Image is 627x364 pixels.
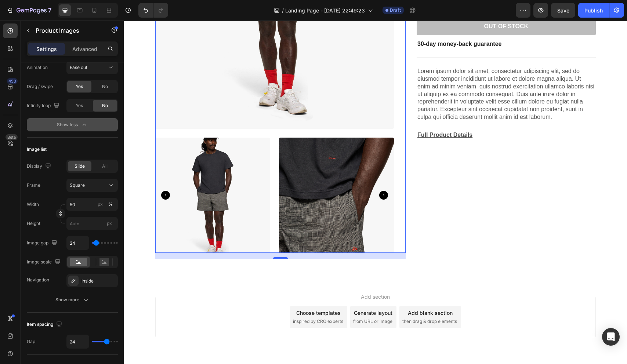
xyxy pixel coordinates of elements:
div: Image list [27,146,47,153]
div: 450 [7,78,18,84]
span: Save [557,7,569,14]
div: Animation [27,64,48,71]
span: then drag & drop elements [279,298,333,304]
div: Show less [57,121,88,128]
button: Square [66,179,118,192]
div: Infinity loop [27,101,61,111]
button: 7 [3,3,55,18]
label: Width [27,201,39,208]
button: Show more [27,293,118,306]
span: No [102,83,108,90]
p: Full Product Details [294,111,471,119]
img: Mens [155,117,270,232]
label: Height [27,220,40,227]
span: Yes [76,102,83,109]
button: Publish [578,3,609,18]
label: Frame [27,182,40,189]
button: px [106,200,115,209]
button: % [96,200,105,209]
span: Landing Page - [DATE] 22:49:23 [285,7,365,14]
div: Item spacing [27,320,64,330]
p: Settings [36,45,57,53]
p: Product Images [36,26,98,35]
div: Choose templates [173,288,217,296]
div: Navigation [27,277,49,283]
div: px [98,201,103,208]
span: All [102,163,108,170]
div: Add blank section [284,288,329,296]
p: Advanced [72,45,97,53]
div: Open Intercom Messenger [602,328,620,346]
div: Image gap [27,238,59,248]
div: Inside [81,278,116,284]
button: Save [551,3,575,18]
p: 7 [48,6,51,15]
div: Undo/Redo [138,3,168,18]
span: inspired by CRO experts [169,298,220,304]
button: Carousel Next Arrow [255,170,264,179]
span: Draft [390,7,401,14]
span: Slide [75,163,85,170]
button: Ease out [66,61,118,74]
span: Add section [234,272,269,280]
iframe: To enrich screen reader interactions, please activate Accessibility in Grammarly extension settings [124,21,627,364]
span: px [107,221,112,226]
input: px% [66,198,118,211]
div: Drag / swipe [27,83,53,90]
input: Auto [67,236,89,250]
span: from URL or image [229,298,269,304]
div: Generate layout [230,288,269,296]
div: Beta [6,134,18,140]
div: Gap [27,338,35,345]
input: Auto [67,335,89,348]
div: % [108,201,113,208]
span: Square [70,182,85,189]
span: Yes [76,83,83,90]
p: Lorem ipsum dolor sit amet, consectetur adipiscing elit, sed do eiusmod tempor incididunt ut labo... [294,47,471,101]
div: Image scale [27,257,62,267]
span: Ease out [70,65,87,70]
div: Display [27,161,52,171]
p: 30-day money-back guarantee [294,20,471,28]
div: Show more [55,296,90,303]
button: Show less [27,118,118,131]
input: px [66,217,118,230]
div: Out of stock [360,2,405,10]
div: Publish [584,7,603,14]
span: No [102,102,108,109]
span: / [282,7,284,14]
